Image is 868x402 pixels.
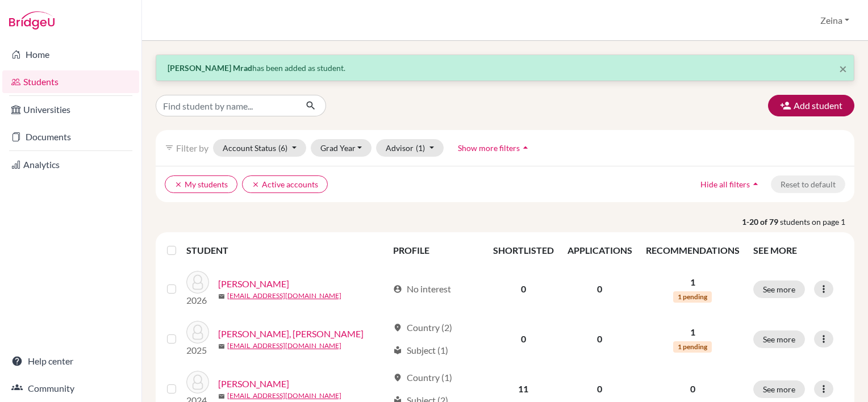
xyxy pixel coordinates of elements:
button: See more [753,280,805,298]
a: [EMAIL_ADDRESS][DOMAIN_NAME] [227,391,341,401]
img: Abdulaziz, Al Jasmi [186,321,209,344]
span: local_library [393,346,402,355]
td: 0 [561,264,639,314]
th: RECOMMENDATIONS [639,237,746,264]
button: Add student [768,95,854,116]
strong: [PERSON_NAME] Mrad [168,63,252,73]
button: See more [753,330,805,348]
a: [EMAIL_ADDRESS][DOMAIN_NAME] [227,291,341,301]
th: STUDENT [186,237,386,264]
a: Analytics [2,153,139,176]
button: See more [753,380,805,398]
span: Hide all filters [700,179,750,189]
button: Grad Year [311,139,372,157]
td: 0 [561,314,639,364]
a: Universities [2,98,139,121]
th: PROFILE [386,237,486,264]
td: 0 [486,264,561,314]
a: Community [2,377,139,400]
p: has been added as student. [168,62,842,74]
span: location_on [393,373,402,382]
span: mail [218,393,225,400]
img: Abdullah, Ahmed [186,371,209,393]
img: Abdel Malak, Mathew [186,271,209,294]
a: Home [2,43,139,66]
span: (6) [278,143,287,153]
a: [PERSON_NAME] [218,277,289,291]
button: clearActive accounts [242,175,328,193]
img: Bridge-U [9,11,55,30]
span: Show more filters [458,143,520,153]
a: [EMAIL_ADDRESS][DOMAIN_NAME] [227,341,341,351]
span: (1) [416,143,425,153]
button: Advisor(1) [376,139,444,157]
a: Students [2,70,139,93]
span: × [839,60,847,77]
span: location_on [393,323,402,332]
span: 1 pending [673,341,712,353]
i: clear [174,181,182,189]
p: 1 [646,275,740,289]
span: account_circle [393,284,402,294]
button: Hide all filtersarrow_drop_up [691,175,771,193]
i: filter_list [165,143,174,152]
i: clear [252,181,260,189]
div: Country (1) [393,371,452,384]
div: Country (2) [393,321,452,334]
strong: 1-20 of 79 [742,216,780,228]
th: SEE MORE [746,237,850,264]
button: Zeina [815,10,854,31]
a: Documents [2,125,139,148]
td: 0 [486,314,561,364]
a: Help center [2,350,139,372]
span: mail [218,343,225,350]
button: Close [839,62,847,76]
input: Find student by name... [156,95,297,116]
button: Reset to default [771,175,845,193]
div: Subject (1) [393,344,448,357]
a: [PERSON_NAME] [218,377,289,391]
th: APPLICATIONS [561,237,639,264]
button: Show more filtersarrow_drop_up [448,139,541,157]
a: [PERSON_NAME], [PERSON_NAME] [218,327,364,341]
p: 1 [646,325,740,339]
i: arrow_drop_up [750,178,761,190]
p: 0 [646,382,740,396]
span: mail [218,293,225,300]
button: Account Status(6) [213,139,306,157]
span: Filter by [176,143,208,153]
i: arrow_drop_up [520,142,531,153]
div: No interest [393,282,451,296]
span: 1 pending [673,291,712,303]
p: 2026 [186,294,209,307]
button: clearMy students [165,175,237,193]
th: SHORTLISTED [486,237,561,264]
span: students on page 1 [780,216,854,228]
p: 2025 [186,344,209,357]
